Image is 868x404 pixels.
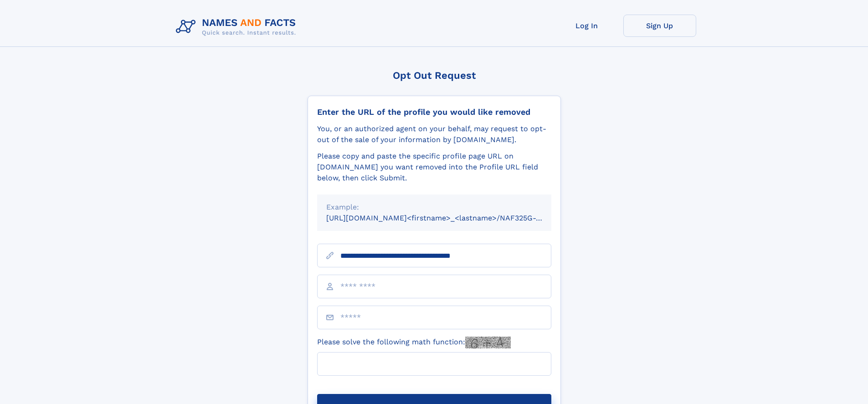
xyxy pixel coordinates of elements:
img: Logo Names and Facts [172,15,303,39]
div: Opt Out Request [308,70,561,81]
a: Sign Up [623,15,696,37]
div: Enter the URL of the profile you would like removed [317,107,551,117]
small: [URL][DOMAIN_NAME]<firstname>_<lastname>/NAF325G-xxxxxxxx [326,214,569,222]
div: Please copy and paste the specific profile page URL on [DOMAIN_NAME] you want removed into the Pr... [317,151,551,184]
a: Log In [550,15,623,37]
label: Please solve the following math function: [317,337,511,348]
div: Example: [326,202,542,213]
div: You, or an authorized agent on your behalf, may request to opt-out of the sale of your informatio... [317,123,551,145]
